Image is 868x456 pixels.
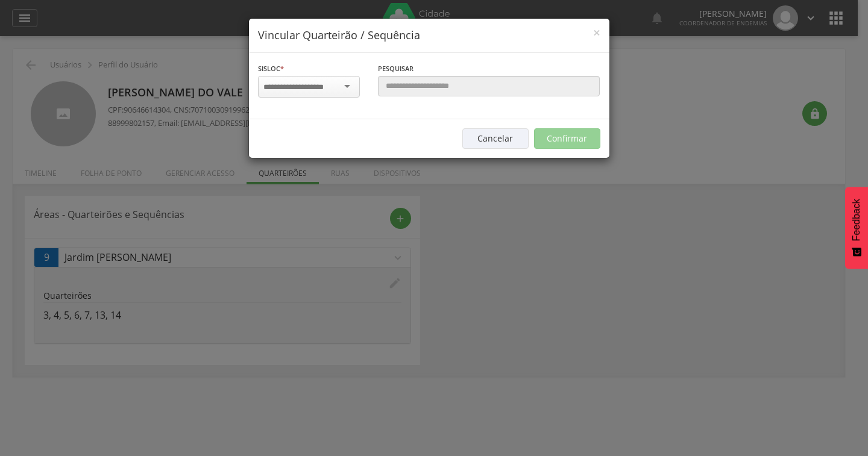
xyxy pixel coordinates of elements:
[378,64,414,73] span: Pesquisar
[462,128,529,149] button: Cancelar
[593,27,600,39] button: Close
[258,28,600,43] h4: Vincular Quarteirão / Sequência
[258,64,280,73] span: Sisloc
[534,128,600,149] button: Confirmar
[851,199,862,241] span: Feedback
[593,24,600,41] span: ×
[845,187,868,269] button: Feedback - Mostrar pesquisa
